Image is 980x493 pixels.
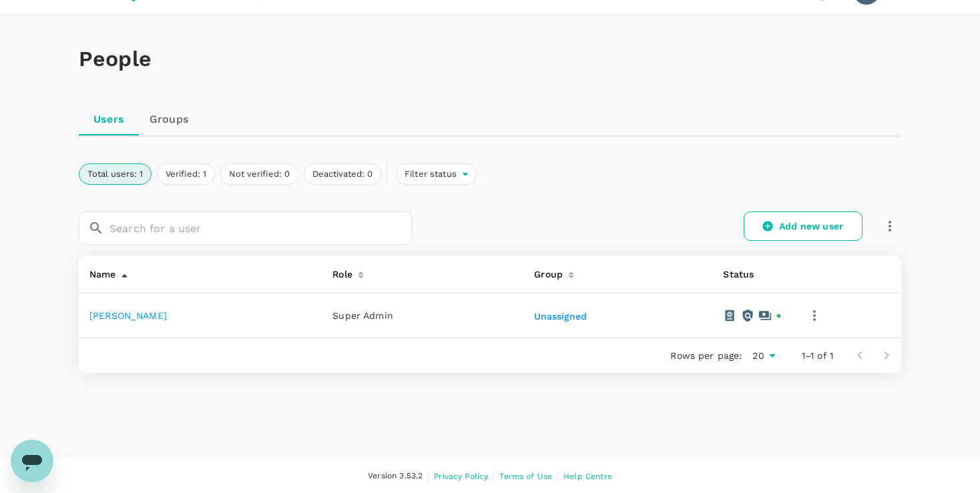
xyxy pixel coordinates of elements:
button: Unassigned [534,312,589,322]
th: Status [712,256,792,294]
a: Add new user [744,211,863,241]
h1: People [79,47,901,71]
a: Privacy Policy [434,469,488,484]
span: Terms of Use [499,472,552,481]
input: Search for a user [109,211,412,245]
span: Filter status [397,168,462,181]
p: 1–1 of 1 [802,349,833,362]
a: Terms of Use [499,469,552,484]
button: Verified: 1 [157,163,215,185]
button: Not verified: 0 [220,163,298,185]
span: Version 3.53.2 [368,470,423,483]
div: Group [529,261,563,282]
div: Filter status [396,163,477,185]
p: Rows per page: [670,349,742,362]
button: Total users: 1 [79,163,152,185]
a: Help Centre [563,469,612,484]
div: Name [84,261,116,282]
div: Role [327,261,352,282]
span: Privacy Policy [434,472,488,481]
span: Super Admin [332,310,393,321]
div: 20 [747,346,780,366]
a: Groups [139,103,199,135]
a: [PERSON_NAME] [89,310,167,321]
button: Deactivated: 0 [304,163,381,185]
a: Users [79,103,139,135]
span: Help Centre [563,472,612,481]
iframe: Button to launch messaging window [11,440,53,482]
